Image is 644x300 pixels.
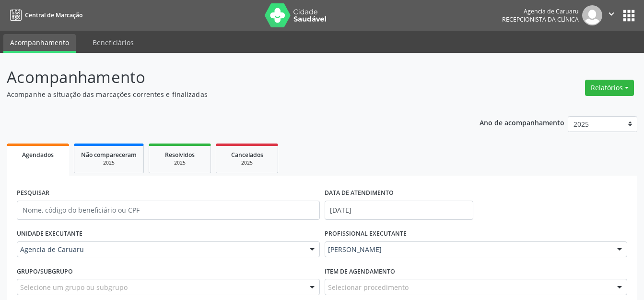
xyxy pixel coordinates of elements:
[20,282,128,292] span: Selecione um grupo ou subgrupo
[325,227,407,241] label: PROFISSIONAL EXECUTANTE
[81,151,137,159] span: Não compareceram
[502,15,579,24] span: Recepcionista da clínica
[3,34,76,53] a: Acompanhamento
[223,159,271,167] div: 2025
[606,9,617,19] i: 
[325,201,474,220] input: Selecione um intervalo
[165,151,195,159] span: Resolvidos
[17,264,73,279] label: Grupo/Subgrupo
[328,282,409,292] span: Selecionar procedimento
[325,264,395,279] label: Item de agendamento
[17,201,320,220] input: Nome, código do beneficiário ou CPF
[17,186,49,201] label: PESQUISAR
[81,159,137,167] div: 2025
[22,151,54,159] span: Agendados
[602,5,621,25] button: 
[7,7,82,23] a: Central de Marcação
[7,65,448,89] p: Acompanhamento
[621,7,637,24] button: apps
[325,186,394,201] label: DATA DE ATENDIMENTO
[86,34,141,51] a: Beneficiários
[585,80,634,96] button: Relatórios
[7,89,448,99] p: Acompanhe a situação das marcações correntes e finalizadas
[20,245,300,254] span: Agencia de Caruaru
[480,116,564,128] p: Ano de acompanhamento
[328,245,608,254] span: [PERSON_NAME]
[502,7,579,15] div: Agencia de Caruaru
[156,159,204,167] div: 2025
[582,5,602,25] img: img
[25,11,82,19] span: Central de Marcação
[231,151,263,159] span: Cancelados
[17,227,82,241] label: UNIDADE EXECUTANTE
